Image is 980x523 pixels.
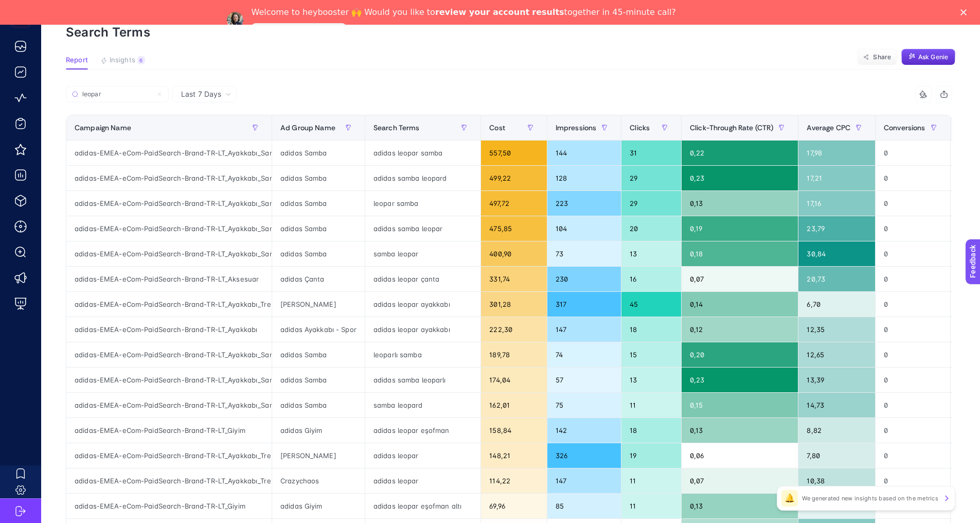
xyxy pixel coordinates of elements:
[690,124,773,132] span: Click-Through Rate (CTR)
[547,494,621,518] div: 85
[682,494,798,518] div: 0,13
[365,342,480,367] div: leoparlı samba
[876,393,950,417] div: 0
[556,124,597,132] span: Impressions
[272,166,365,190] div: adidas Samba
[272,494,365,518] div: adidas Giyim
[621,292,681,317] div: 45
[481,468,546,493] div: 114,22
[82,91,152,98] input: Search
[621,267,681,291] div: 16
[621,368,681,392] div: 13
[547,216,621,241] div: 104
[876,317,950,342] div: 0
[66,216,272,241] div: adidas-EMEA-eCom-PaidSearch-Brand-TR-LT_Ayakkabı_Samba_TargetIS
[682,368,798,392] div: 0,23
[547,368,621,392] div: 57
[532,7,564,17] b: results
[621,468,681,493] div: 11
[272,418,365,443] div: adidas Giyim
[876,267,950,291] div: 0
[781,490,798,507] div: 🔔
[876,292,950,317] div: 0
[365,468,480,493] div: adidas leopar
[373,124,420,132] span: Search Terms
[365,494,480,518] div: adidas leopar eşofman altı
[682,241,798,266] div: 0,18
[365,368,480,392] div: adidas samba leoparlı
[481,494,546,518] div: 69,96
[66,368,272,392] div: adidas-EMEA-eCom-PaidSearch-Brand-TR-LT_Ayakkabı_Samba_TargetIS
[481,368,546,392] div: 174,04
[798,141,875,165] div: 17,98
[621,342,681,367] div: 15
[876,141,950,165] div: 0
[798,267,875,291] div: 20,73
[621,216,681,241] div: 20
[272,141,365,165] div: adidas Samba
[280,124,335,132] span: Ad Group Name
[66,418,272,443] div: adidas-EMEA-eCom-PaidSearch-Brand-TR-LT_Giyim
[547,141,621,165] div: 144
[481,418,546,443] div: 158,84
[272,468,365,493] div: Crazychaos
[547,191,621,216] div: 223
[876,191,950,216] div: 0
[227,12,243,28] img: Profile image for Neslihan
[365,166,480,190] div: adidas samba leopard
[682,141,798,165] div: 0,22
[547,292,621,317] div: 317
[876,418,950,443] div: 0
[901,49,955,65] button: Ask Genie
[621,191,681,216] div: 29
[272,191,365,216] div: adidas Samba
[365,141,480,165] div: adidas leopar samba
[272,317,365,342] div: adidas Ayakkabı - Spor
[181,89,221,99] span: Last 7 Days
[547,317,621,342] div: 147
[481,292,546,317] div: 301,28
[365,241,480,266] div: samba leopar
[807,124,850,132] span: Average CPC
[365,317,480,342] div: adidas leopar ayakkabı
[547,418,621,443] div: 142
[66,166,272,190] div: adidas-EMEA-eCom-PaidSearch-Brand-TR-LT_Ayakkabı_Samba_TargetIS
[481,317,546,342] div: 222,30
[481,241,546,266] div: 400,90
[547,342,621,367] div: 74
[272,241,365,266] div: adidas Samba
[272,216,365,241] div: adidas Samba
[66,25,955,40] p: Search Terms
[798,191,875,216] div: 17,16
[365,292,480,317] div: adidas leopar ayakkabı
[621,166,681,190] div: 29
[884,124,925,132] span: Conversions
[66,292,272,317] div: adidas-EMEA-eCom-PaidSearch-Brand-TR-LT_Ayakkabı_TrendUrunler
[876,241,950,266] div: 0
[66,241,272,266] div: adidas-EMEA-eCom-PaidSearch-Brand-TR-LT_Ayakkabı_Samba_TargetIS
[798,468,875,493] div: 10,38
[798,216,875,241] div: 23,79
[481,191,546,216] div: 497,72
[802,494,938,502] p: We generated new insights based on the metrics
[621,241,681,266] div: 13
[857,49,897,65] button: Share
[621,317,681,342] div: 18
[365,267,480,291] div: adidas leopar çanta
[682,443,798,468] div: 0,06
[481,141,546,165] div: 557,50
[682,166,798,190] div: 0,23
[66,267,272,291] div: adidas-EMEA-eCom-PaidSearch-Brand-TR-LT_Aksesuar
[876,368,950,392] div: 0
[481,342,546,367] div: 189,78
[798,393,875,417] div: 14,73
[66,468,272,493] div: adidas-EMEA-eCom-PaidSearch-Brand-TR-LT_Ayakkabı_TrendUrunler
[481,166,546,190] div: 499,22
[547,267,621,291] div: 230
[547,166,621,190] div: 128
[66,56,88,64] span: Report
[621,141,681,165] div: 31
[489,124,505,132] span: Cost
[110,56,135,64] span: Insights
[547,468,621,493] div: 147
